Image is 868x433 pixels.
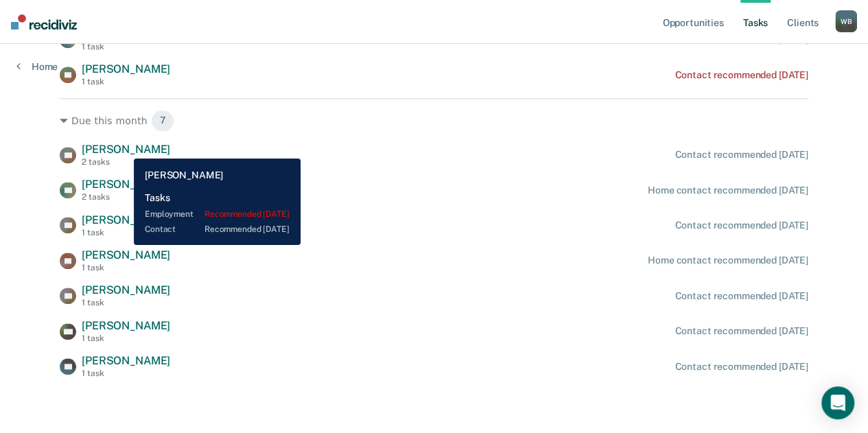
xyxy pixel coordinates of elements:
[16,60,58,73] a: Home
[82,42,170,51] div: 1 task
[821,386,854,419] div: Open Intercom Messenger
[648,185,808,196] div: Home contact recommended [DATE]
[82,368,170,378] div: 1 task
[82,283,170,296] span: [PERSON_NAME]
[82,213,170,226] span: [PERSON_NAME]
[82,354,170,367] span: [PERSON_NAME]
[82,333,170,343] div: 1 task
[82,157,170,167] div: 2 tasks
[82,143,170,156] span: [PERSON_NAME]
[675,149,808,161] div: Contact recommended [DATE]
[675,325,808,337] div: Contact recommended [DATE]
[82,178,170,191] span: [PERSON_NAME]
[82,228,170,237] div: 1 task
[82,319,170,332] span: [PERSON_NAME]
[82,298,170,307] div: 1 task
[675,361,808,373] div: Contact recommended [DATE]
[60,110,808,132] div: Due this month 7
[675,69,808,81] div: Contact recommended [DATE]
[648,255,808,266] div: Home contact recommended [DATE]
[835,10,857,32] div: W B
[82,248,170,261] span: [PERSON_NAME]
[151,110,175,132] span: 7
[835,10,857,32] button: WB
[82,192,170,202] div: 2 tasks
[82,263,170,272] div: 1 task
[11,14,77,30] img: Recidiviz
[82,62,170,75] span: [PERSON_NAME]
[82,77,170,86] div: 1 task
[675,290,808,302] div: Contact recommended [DATE]
[675,220,808,231] div: Contact recommended [DATE]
